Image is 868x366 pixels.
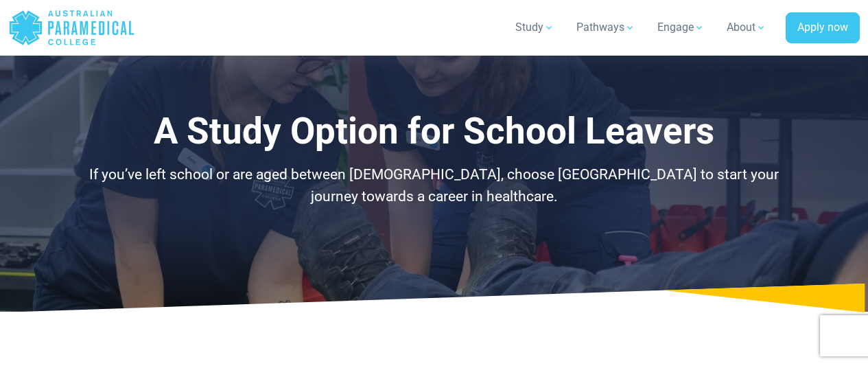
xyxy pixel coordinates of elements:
p: If you’ve left school or are aged between [DEMOGRAPHIC_DATA], choose [GEOGRAPHIC_DATA] to start y... [72,164,796,207]
h1: A Study Option for School Leavers [72,110,796,153]
a: About [718,8,775,47]
a: Australian Paramedical College [8,5,135,50]
a: Study [507,8,563,47]
a: Pathways [568,8,644,47]
a: Apply now [786,12,860,44]
a: Engage [649,8,713,47]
